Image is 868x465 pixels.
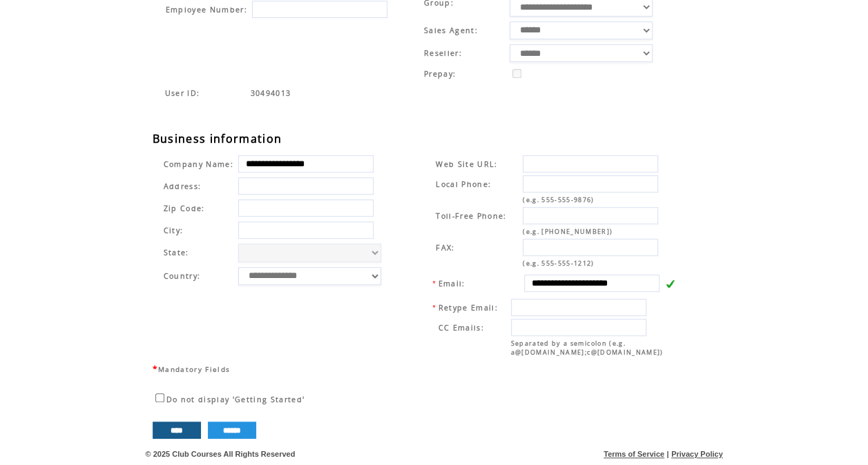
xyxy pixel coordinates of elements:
[164,181,202,191] span: Address:
[146,450,296,458] span: © 2025 Club Courses All Rights Reserved
[164,226,184,235] span: City:
[164,159,233,169] span: Company Name:
[666,450,668,458] span: |
[153,131,282,146] span: Business information
[424,26,478,35] span: Sales Agent:
[511,339,664,357] span: Separated by a semicolon (e.g. a@[DOMAIN_NAME];c@[DOMAIN_NAME])
[523,227,613,236] span: (e.g. [PHONE_NUMBER])
[424,48,462,58] span: Reseller:
[164,248,233,257] span: State:
[158,364,230,374] span: Mandatory Fields
[604,450,664,458] a: Terms of Service
[166,5,247,14] span: Employee Number:
[436,211,506,221] span: Toll-Free Phone:
[436,243,454,253] span: FAX:
[436,179,491,189] span: Local Phone:
[523,259,594,268] span: (e.g. 555-555-1212)
[436,159,497,169] span: Web Site URL:
[164,271,201,281] span: Country:
[671,450,723,458] a: Privacy Policy
[424,69,456,79] span: Prepay:
[166,395,305,404] span: Do not display 'Getting Started'
[438,303,498,313] span: Retype Email:
[665,279,675,288] img: v.gif
[523,195,594,204] span: (e.g. 555-555-9876)
[438,323,484,333] span: CC Emails:
[164,204,205,213] span: Zip Code:
[438,279,465,288] span: Email:
[165,88,200,98] span: Indicates the agent code for sign up page with sales agent or reseller tracking code
[251,88,291,98] span: Indicates the agent code for sign up page with sales agent or reseller tracking code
